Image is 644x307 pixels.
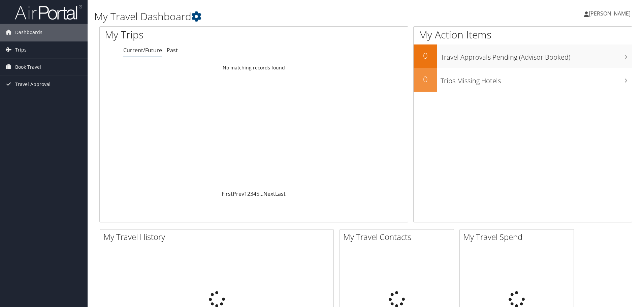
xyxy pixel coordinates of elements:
h1: My Travel Dashboard [94,9,456,24]
h2: 0 [414,73,437,85]
span: … [259,190,263,197]
td: No matching records found [100,62,408,74]
h2: 0 [414,50,437,61]
a: First [222,190,233,197]
span: [PERSON_NAME] [589,10,631,17]
a: 0Travel Approvals Pending (Advisor Booked) [414,44,632,68]
a: Past [167,47,178,54]
span: Book Travel [15,59,41,75]
a: 4 [253,190,256,197]
a: 2 [247,190,250,197]
img: airportal-logo.png [15,4,82,20]
a: 1 [244,190,247,197]
h3: Travel Approvals Pending (Advisor Booked) [441,49,632,62]
a: Last [275,190,286,197]
a: Current/Future [123,47,162,54]
h3: Trips Missing Hotels [441,73,632,86]
a: [PERSON_NAME] [584,3,637,24]
a: 3 [250,190,253,197]
a: Next [263,190,275,197]
h1: My Trips [105,28,275,42]
span: Travel Approval [15,76,51,93]
a: Prev [233,190,244,197]
h2: My Travel Spend [463,231,574,243]
h2: My Travel Contacts [343,231,454,243]
h1: My Action Items [414,28,632,42]
a: 5 [256,190,259,197]
span: Trips [15,41,27,58]
span: Dashboards [15,24,42,41]
a: 0Trips Missing Hotels [414,68,632,92]
h2: My Travel History [103,231,333,243]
